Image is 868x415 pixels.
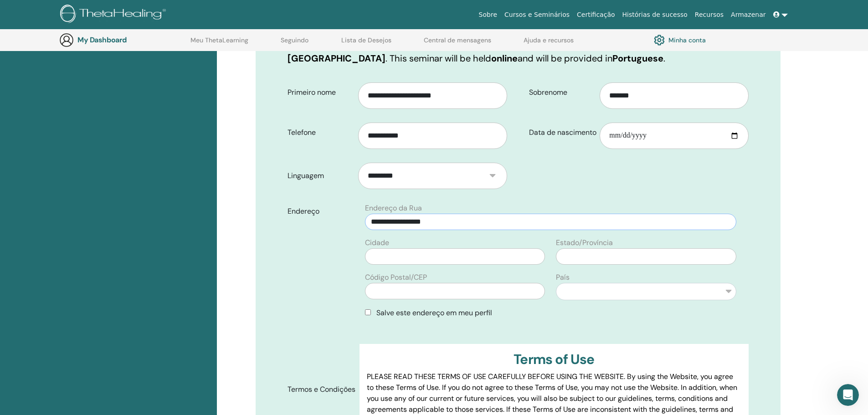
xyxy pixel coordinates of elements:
[365,203,422,214] label: Endereço da Rua
[281,36,308,51] a: Seguindo
[475,6,501,23] a: Sobre
[491,52,518,64] b: online
[288,39,674,64] b: [GEOGRAPHIC_DATA], [GEOGRAPHIC_DATA]
[522,124,600,141] label: Data de nascimento
[365,237,389,248] label: Cidade
[522,84,600,101] label: Sobrenome
[190,36,248,51] a: Meu ThetaLearning
[281,84,359,101] label: Primeiro nome
[288,38,749,65] p: You are registering for on in . This seminar will be held and will be provided in .
[376,308,492,318] span: Salve este endereço em meu perfil
[281,167,359,184] label: Linguagem
[341,36,391,51] a: Lista de Desejos
[654,32,665,48] img: cog.svg
[837,384,859,406] iframe: Intercom live chat
[612,52,663,64] b: Portuguese
[556,237,613,248] label: Estado/Província
[59,33,74,47] img: generic-user-icon.jpg
[556,272,570,283] label: País
[524,36,574,51] a: Ajuda e recursos
[365,272,427,283] label: Código Postal/CEP
[424,36,491,51] a: Central de mensagens
[573,6,618,23] a: Certificação
[281,203,360,220] label: Endereço
[619,6,691,23] a: Histórias de sucesso
[60,5,169,25] img: logo.png
[77,36,169,44] h3: My Dashboard
[281,381,360,398] label: Termos e Condições
[281,124,359,141] label: Telefone
[691,6,727,23] a: Recursos
[727,6,769,23] a: Armazenar
[501,6,573,23] a: Cursos e Seminários
[654,32,706,48] a: Minha conta
[367,351,741,368] h3: Terms of Use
